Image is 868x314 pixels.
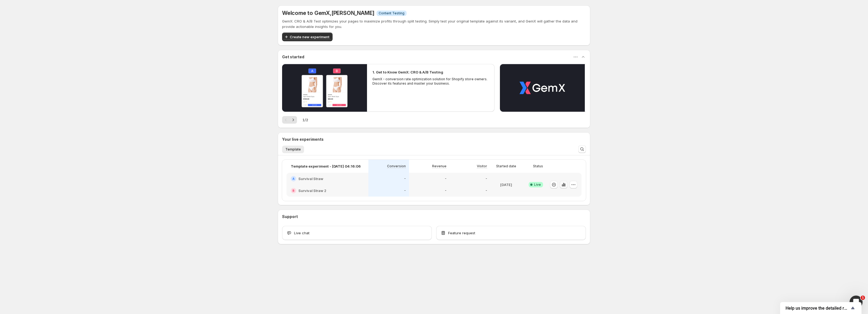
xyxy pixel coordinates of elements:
p: - [404,177,406,181]
button: Create new experiment [282,33,333,41]
h5: Welcome to GemX [282,10,374,16]
button: Show survey - Help us improve the detailed report for A/B campaigns [786,305,856,311]
p: Revenue [432,164,446,168]
h3: Your live experiments [282,137,324,142]
span: Help us improve the detailed report for A/B campaigns [786,306,850,311]
h2: 1. Get to Know GemX: CRO & A/B Testing [372,69,443,75]
button: Search and filter results [578,145,586,153]
p: Visitor [477,164,487,168]
button: Play video [500,64,585,112]
h3: Support [282,214,298,219]
p: - [486,177,487,181]
button: Next [289,116,297,124]
span: Live [534,182,541,187]
h3: Get started [282,54,304,60]
span: , [PERSON_NAME] [330,10,374,16]
span: Template [285,147,301,152]
p: - [445,177,446,181]
span: Feature request [448,230,475,236]
h2: Survival Straw [298,176,323,181]
h2: A [292,177,295,180]
h2: B [292,189,295,192]
p: Status [533,164,543,168]
nav: Pagination [282,116,297,124]
p: Template experiment - [DATE] 04:16:06 [291,164,361,169]
span: Create new experiment [290,34,329,40]
p: GemX: CRO & A/B Test optimizes your pages to maximize profits through split testing. Simply test ... [282,18,586,29]
h2: Survival Straw 2 [298,188,326,193]
span: Content Testing [379,11,404,15]
p: - [404,188,406,193]
p: [DATE] [500,182,512,187]
p: - [445,188,446,193]
span: 1 / 2 [302,117,308,123]
p: GemX - conversion rate optimization solution for Shopify store owners. Discover its features and ... [372,77,489,86]
p: Conversion [387,164,406,168]
span: Live chat [294,230,309,236]
p: Started date [496,164,516,168]
p: - [486,188,487,193]
button: Play video [282,64,367,112]
iframe: Intercom live chat [850,296,863,309]
span: 1 [861,296,865,300]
